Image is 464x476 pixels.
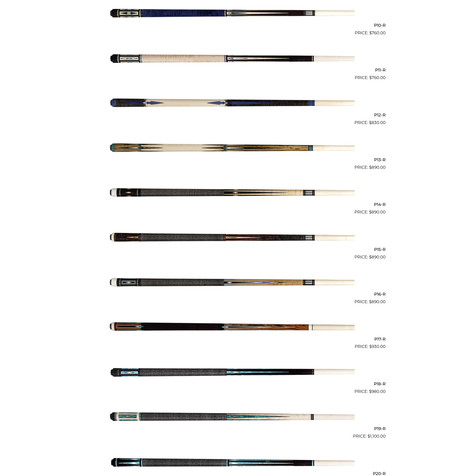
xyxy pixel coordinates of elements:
img: P17-R [109,307,355,348]
img: P18-R [109,352,355,393]
a: P15-R $890.00 [78,217,386,260]
a: P17-R $930.00 [78,307,386,350]
span: $ [368,434,370,439]
a: P11-R $760.00 [78,38,386,81]
h2: P15-R [78,245,386,254]
a: P12-R $830.00 [78,83,386,126]
a: P16-R $890.00 [78,262,386,305]
span: $ [369,299,371,304]
a: P13-R $890.00 [78,128,386,171]
h2: P17-R [78,335,386,344]
span: $ [369,120,371,125]
bdi: 760.00 [369,30,386,35]
h2: P10-R [78,21,386,30]
img: P13-R [109,128,355,169]
span: $ [369,165,371,170]
h2: P11-R [78,66,386,75]
span: $ [369,210,371,214]
bdi: 1,100.00 [368,434,386,439]
h2: P19-R [78,424,386,433]
img: P15-R [109,217,355,258]
h2: P16-R [78,290,386,299]
bdi: 890.00 [369,299,386,304]
img: P14-R [109,173,355,213]
bdi: 930.00 [369,344,386,349]
img: P19-R [109,397,355,438]
img: P12-R [109,83,355,124]
bdi: 890.00 [369,255,386,259]
a: P18-R $980.00 [78,352,386,395]
h2: P13-R [78,155,386,164]
span: $ [369,30,372,35]
span: $ [369,389,371,394]
a: P14-R $890.00 [78,173,386,215]
h2: P12-R [78,110,386,119]
img: P16-R [109,262,355,303]
a: P19-R $1,100.00 [78,397,386,440]
span: $ [369,344,372,349]
span: $ [369,75,372,80]
img: P11-R [109,38,355,79]
span: $ [369,255,371,259]
bdi: 890.00 [369,210,386,214]
h2: P18-R [78,379,386,388]
h2: P14-R [78,200,386,209]
bdi: 760.00 [369,75,386,80]
bdi: 830.00 [369,120,386,125]
bdi: 980.00 [369,389,386,394]
bdi: 890.00 [369,165,386,170]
